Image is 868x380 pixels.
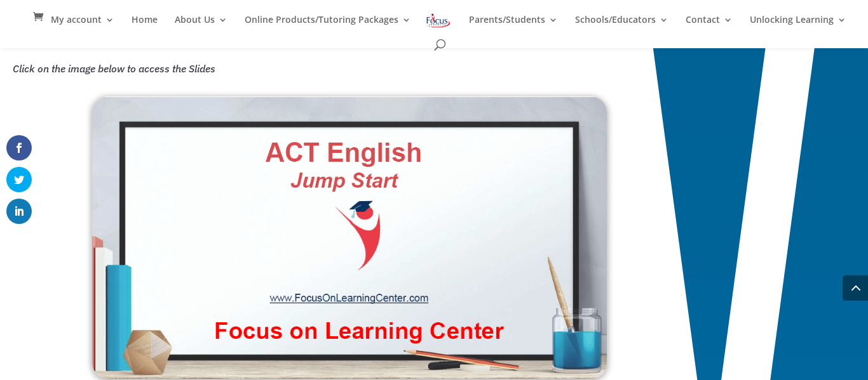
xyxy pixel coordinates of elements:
[469,15,558,37] a: Parents/Students
[425,11,452,30] img: Focus on Learning
[92,96,607,379] img: FOL English Jump Start Screen Shot
[13,62,215,75] em: Click on the image below to access the Slides
[175,15,227,37] a: About Us
[245,15,411,37] a: Online Products/Tutoring Packages
[575,15,668,37] a: Schools/Educators
[51,15,114,37] a: My account
[750,15,846,37] a: Unlocking Learning
[686,15,733,37] a: Contact
[132,15,158,37] a: Home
